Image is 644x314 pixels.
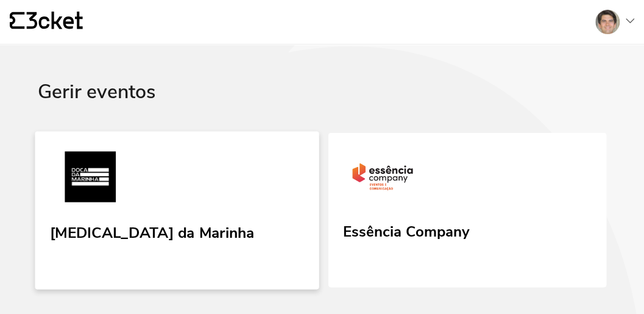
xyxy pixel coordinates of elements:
[10,12,83,32] a: {' '}
[343,152,422,207] img: Essência Company
[50,151,131,207] img: Doca da Marinha
[328,133,607,288] a: Essência Company Essência Company
[50,219,255,241] div: [MEDICAL_DATA] da Marinha
[38,81,606,133] div: Gerir eventos
[35,131,319,289] a: Doca da Marinha [MEDICAL_DATA] da Marinha
[10,12,24,29] g: {' '}
[343,219,470,241] div: Essência Company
